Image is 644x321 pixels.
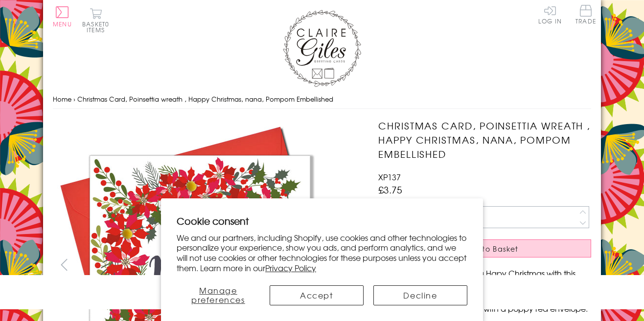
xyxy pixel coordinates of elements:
[82,8,109,33] button: Basket0 items
[575,5,596,26] a: Trade
[53,20,72,28] span: Menu
[378,119,591,161] h1: Christmas Card, Poinsettia wreath , Happy Christmas, nana, Pompom Embellished
[283,10,361,87] img: Claire Giles Greetings Cards
[270,285,364,305] button: Accept
[53,94,71,104] a: Home
[53,89,591,109] nav: breadcrumbs
[378,239,591,257] button: Add to Basket
[378,183,402,196] span: £3.75
[191,284,245,305] span: Manage preferences
[373,285,467,305] button: Decline
[177,285,260,305] button: Manage preferences
[87,20,109,34] span: 0 items
[177,214,467,228] h2: Cookie consent
[265,262,316,274] a: Privacy Policy
[53,6,72,27] button: Menu
[538,5,562,24] a: Log In
[463,244,519,254] span: Add to Basket
[53,254,75,276] button: prev
[378,267,591,314] p: Wish your wonderful Nana a Hapy Christmas with this beautiful modern Christmas card of a Christma...
[177,233,467,273] p: We and our partners, including Shopify, use cookies and other technologies to personalize your ex...
[73,94,75,104] span: ›
[77,94,333,104] span: Christmas Card, Poinsettia wreath , Happy Christmas, nana, Pompom Embellished
[575,5,596,24] span: Trade
[378,171,401,183] span: XP137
